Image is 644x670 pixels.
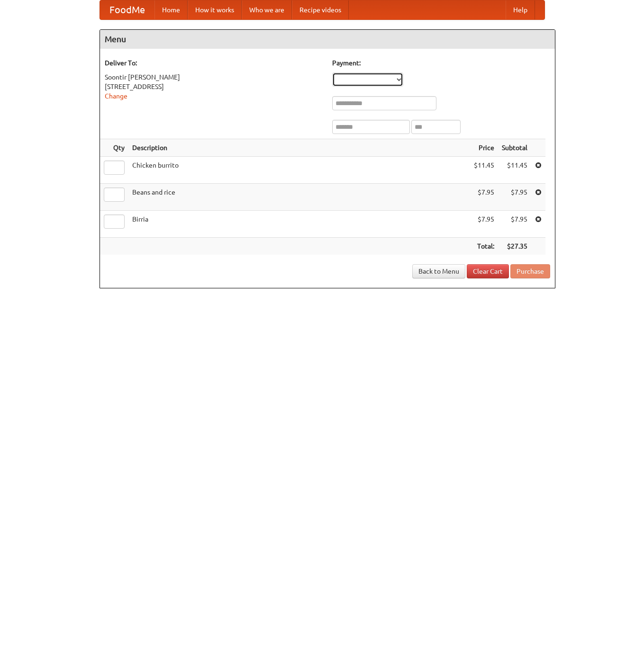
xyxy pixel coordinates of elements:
a: Recipe videos [292,0,349,19]
th: Price [470,139,498,157]
th: $27.35 [498,238,531,255]
td: $7.95 [470,211,498,238]
a: Help [506,0,535,19]
a: Back to Menu [412,264,465,278]
h4: Menu [100,30,555,49]
a: How it works [188,0,242,19]
td: $11.45 [470,157,498,184]
div: [STREET_ADDRESS] [105,82,323,91]
h5: Payment: [332,58,550,68]
a: Home [154,0,188,19]
th: Description [128,139,470,157]
td: $7.95 [470,184,498,211]
th: Total: [470,238,498,255]
h5: Deliver To: [105,58,323,68]
th: Qty [100,139,128,157]
th: Subtotal [498,139,531,157]
a: Who we are [242,0,292,19]
td: $11.45 [498,157,531,184]
td: Chicken burrito [128,157,470,184]
a: FoodMe [100,0,154,19]
td: $7.95 [498,211,531,238]
td: Beans and rice [128,184,470,211]
a: Change [105,92,127,100]
a: Clear Cart [467,264,509,278]
div: Soontir [PERSON_NAME] [105,72,323,82]
button: Purchase [510,264,550,278]
td: $7.95 [498,184,531,211]
td: Birria [128,211,470,238]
